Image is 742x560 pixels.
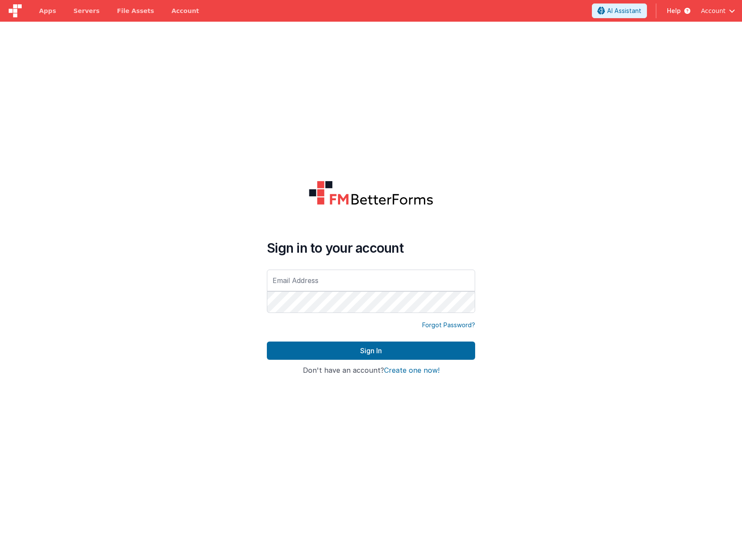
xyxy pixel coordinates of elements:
input: Email Address [267,270,475,291]
h4: Sign in to your account [267,240,475,256]
button: AI Assistant [592,3,647,18]
button: Sign In [267,342,475,360]
span: Account [701,7,726,15]
span: AI Assistant [607,7,641,15]
span: Apps [39,7,56,15]
button: Create one now! [384,367,440,374]
a: Forgot Password? [422,321,475,329]
span: Help [667,7,681,15]
span: Servers [73,7,99,15]
h4: Don't have an account? [267,367,475,374]
button: Account [701,7,735,15]
span: File Assets [117,7,154,15]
